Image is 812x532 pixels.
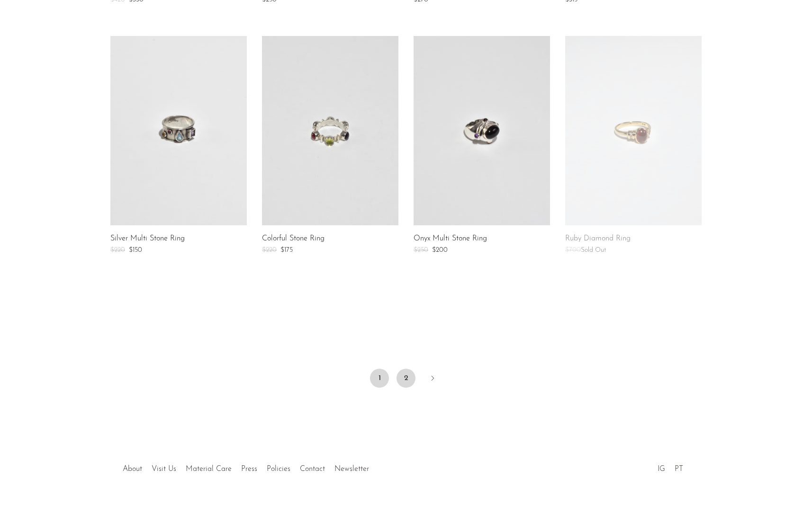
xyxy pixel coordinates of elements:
a: Colorful Stone Ring [262,235,325,243]
a: PT [675,465,683,473]
a: Contact [300,465,325,473]
span: $250 [414,247,428,254]
ul: Quick links [118,458,374,476]
span: $150 [129,247,142,254]
a: About [123,465,142,473]
a: IG [658,465,665,473]
a: Onyx Multi Stone Ring [414,235,487,243]
span: $220 [110,247,125,254]
span: 1 [370,369,389,388]
a: Policies [267,465,290,473]
span: Sold Out [581,247,606,254]
span: $175 [280,247,293,254]
span: $200 [432,247,448,254]
a: Press [241,465,257,473]
a: Visit Us [152,465,176,473]
a: Next [423,369,442,390]
a: 2 [397,369,415,388]
ul: Social Medias [653,458,688,476]
a: Silver Multi Stone Ring [110,235,185,243]
span: $220 [262,247,277,254]
a: Ruby Diamond Ring [565,235,631,243]
a: Material Care [186,465,232,473]
span: $700 [565,247,581,254]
